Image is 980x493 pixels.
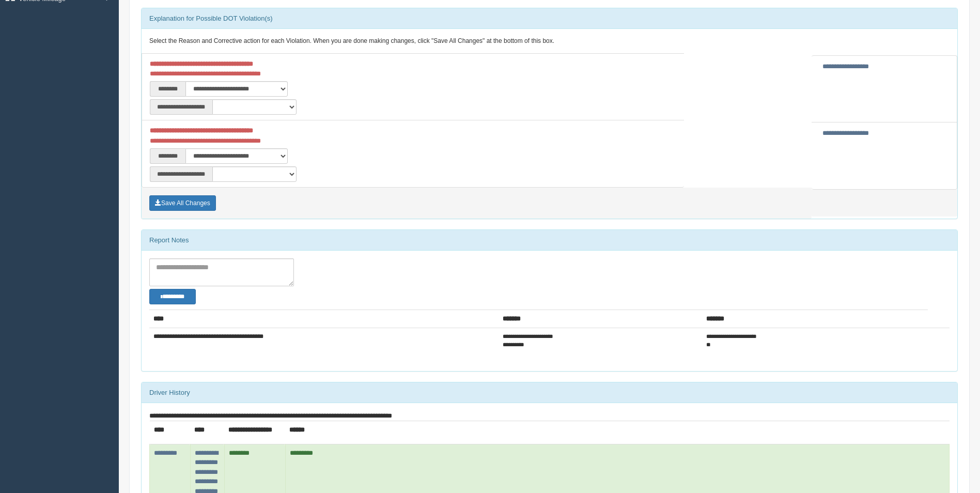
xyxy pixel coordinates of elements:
div: Report Notes [142,230,957,251]
button: Save [149,195,216,211]
div: Driver History [142,382,957,403]
div: Select the Reason and Corrective action for each Violation. When you are done making changes, cli... [142,29,957,54]
button: Change Filter Options [149,289,196,304]
div: Explanation for Possible DOT Violation(s) [142,8,957,29]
